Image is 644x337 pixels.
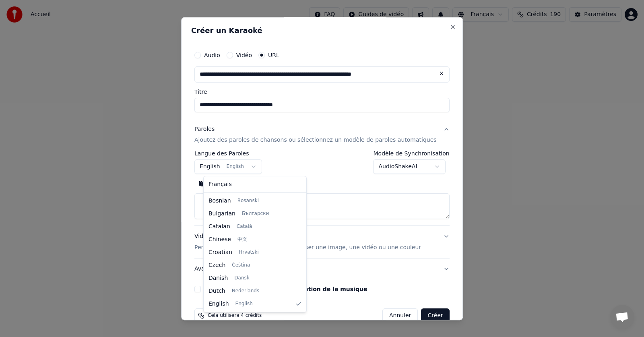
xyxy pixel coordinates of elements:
span: Bulgarian [208,210,235,218]
span: English [208,300,229,308]
span: Nederlands [232,288,259,294]
span: Bosanski [237,198,259,204]
span: Danish [208,274,228,282]
span: Chinese [208,236,231,244]
span: Catalan [208,223,230,231]
span: Bosnian [208,197,231,205]
span: English [235,301,253,307]
span: Čeština [232,262,250,269]
span: Hrvatski [239,249,259,256]
span: Български [242,211,269,217]
span: Català [237,223,252,230]
span: Dansk [234,275,249,281]
span: Dutch [208,287,225,295]
span: Français [208,180,232,188]
span: Croatian [208,248,232,256]
span: Czech [208,261,225,269]
span: 中文 [237,236,247,243]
